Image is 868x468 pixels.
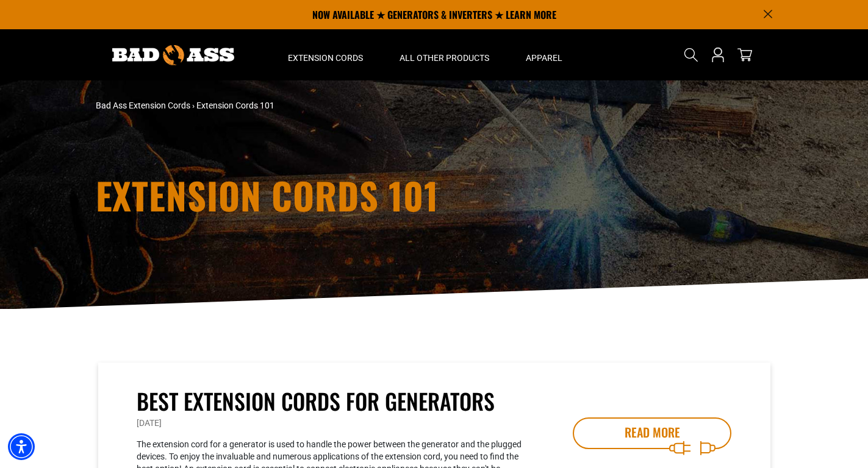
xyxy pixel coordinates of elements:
h1: EXTENSION CORDS 101 [96,177,773,213]
summary: Apparel [508,29,581,80]
summary: All Other Products [381,29,508,80]
summary: Extension Cords [270,29,381,80]
time: [DATE] [137,418,162,428]
nav: breadcrumbs [96,99,541,112]
a: Bad Ass Extension Cords [96,101,190,110]
img: Bad Ass Extension Cords [112,45,234,65]
div: Accessibility Menu [8,433,35,460]
summary: Search [681,45,701,65]
span: Extension Cords [288,52,363,63]
span: Extension Cords 101 [196,101,274,110]
a: Best Extension Cords For Generators [137,387,528,416]
span: All Other Products [400,52,489,63]
a: READ MORE Best Extension Cords For Generators [573,417,731,449]
span: › [192,101,195,110]
span: Apparel [526,52,562,63]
